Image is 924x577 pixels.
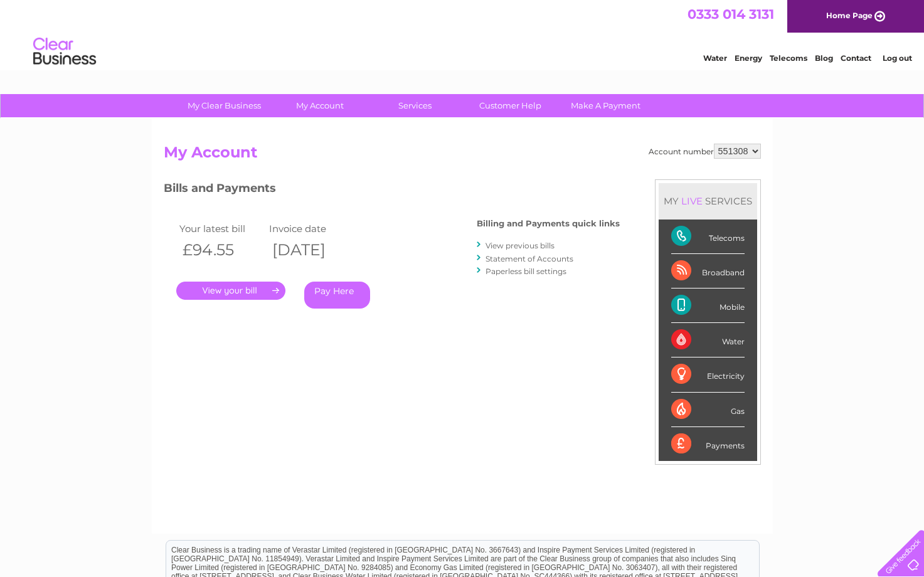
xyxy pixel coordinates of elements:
[671,220,745,254] div: Telecoms
[659,183,757,219] div: MY SERVICES
[164,179,620,201] h3: Bills and Payments
[554,94,657,117] a: Make A Payment
[486,254,573,263] a: Statement of Accounts
[735,53,762,63] a: Energy
[841,53,871,63] a: Contact
[176,220,267,237] td: Your latest bill
[266,237,356,263] th: [DATE]
[164,144,761,167] h2: My Account
[815,53,833,63] a: Blog
[33,33,97,71] img: logo.png
[703,53,727,63] a: Water
[304,282,370,309] a: Pay Here
[176,282,285,300] a: .
[671,393,745,427] div: Gas
[166,7,759,61] div: Clear Business is a trading name of Verastar Limited (registered in [GEOGRAPHIC_DATA] No. 3667643...
[688,6,774,22] a: 0333 014 3131
[486,241,555,250] a: View previous bills
[649,144,761,159] div: Account number
[459,94,562,117] a: Customer Help
[671,323,745,357] div: Water
[268,94,371,117] a: My Account
[671,357,745,392] div: Electricity
[266,220,356,237] td: Invoice date
[770,53,807,63] a: Telecoms
[671,427,745,461] div: Payments
[671,288,745,323] div: Mobile
[363,94,467,117] a: Services
[477,219,620,228] h4: Billing and Payments quick links
[176,237,267,263] th: £94.55
[671,254,745,288] div: Broadband
[883,53,912,63] a: Log out
[486,267,566,276] a: Paperless bill settings
[679,195,705,207] div: LIVE
[173,94,276,117] a: My Clear Business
